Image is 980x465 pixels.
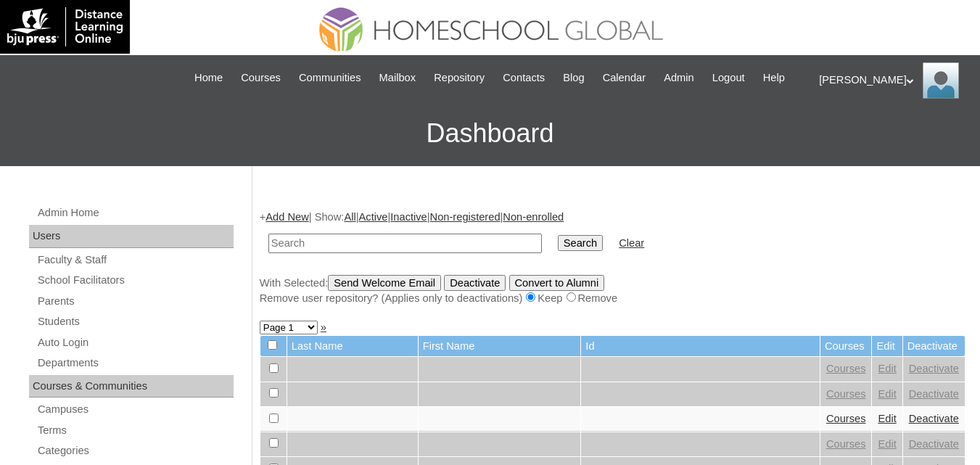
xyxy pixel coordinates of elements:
a: Deactivate [909,388,959,400]
span: Admin [664,70,694,86]
a: Clear [619,237,644,249]
span: Repository [434,70,485,86]
div: Courses & Communities [29,375,234,398]
input: Convert to Alumni [509,275,605,291]
a: Calendar [596,70,653,86]
td: Deactivate [903,336,965,357]
a: Contacts [495,70,552,86]
a: Courses [826,413,866,424]
a: Edit [878,388,896,400]
a: Logout [705,70,752,86]
span: Communities [299,70,361,86]
input: Deactivate [444,275,506,291]
a: Edit [878,438,896,450]
span: Home [194,70,223,86]
a: Deactivate [909,438,959,450]
span: Mailbox [379,70,416,86]
a: Non-enrolled [503,211,564,223]
input: Search [558,235,603,251]
a: Terms [36,421,234,440]
a: School Facilitators [36,271,234,289]
a: Faculty & Staff [36,251,234,269]
a: Courses [234,70,288,86]
a: Blog [556,70,591,86]
div: + | Show: | | | | [260,210,965,305]
a: Campuses [36,400,234,419]
a: Edit [878,363,896,374]
div: Remove user repository? (Applies only to deactivations) Keep Remove [260,291,965,306]
h3: Dashboard [7,101,973,166]
span: Calendar [603,70,646,86]
a: Parents [36,292,234,310]
a: Departments [36,354,234,372]
span: Contacts [503,70,545,86]
a: Active [359,211,388,223]
div: With Selected: [260,275,965,306]
input: Send Welcome Email [328,275,441,291]
input: Search [268,234,542,253]
a: All [344,211,355,223]
div: Users [29,225,234,248]
a: Courses [826,388,866,400]
a: Add New [265,211,308,223]
a: Help [756,70,792,86]
td: Id [581,336,820,357]
td: Edit [872,336,902,357]
img: Ariane Ebuen [923,62,959,99]
a: Courses [826,363,866,374]
a: Inactive [390,211,427,223]
a: Students [36,313,234,331]
a: Home [187,70,230,86]
a: Auto Login [36,334,234,352]
img: logo-white.png [7,7,123,46]
td: Last Name [287,336,418,357]
a: Courses [826,438,866,450]
div: [PERSON_NAME] [819,62,965,99]
a: Deactivate [909,363,959,374]
a: Admin [656,70,701,86]
a: Admin Home [36,204,234,222]
span: Help [763,70,785,86]
span: Logout [712,70,745,86]
a: Edit [878,413,896,424]
a: Communities [292,70,368,86]
a: Non-registered [430,211,501,223]
span: Blog [563,70,584,86]
a: Mailbox [372,70,424,86]
span: Courses [241,70,281,86]
a: Repository [427,70,492,86]
a: Categories [36,442,234,460]
td: Courses [820,336,872,357]
td: First Name [419,336,581,357]
a: » [321,321,326,333]
a: Deactivate [909,413,959,424]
